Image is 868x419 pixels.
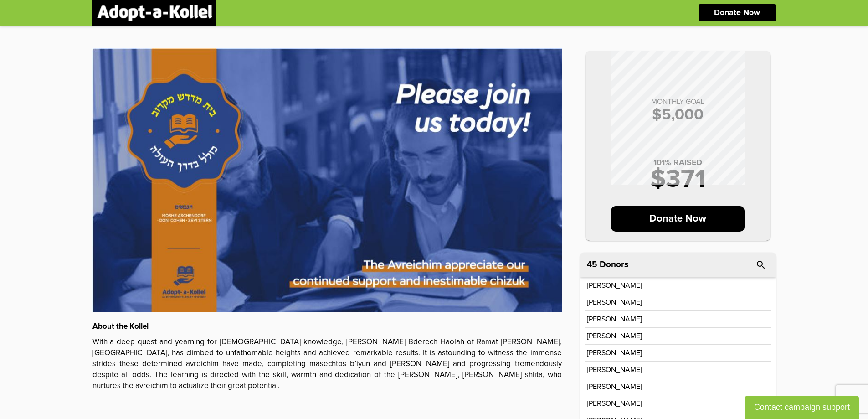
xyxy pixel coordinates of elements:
[595,107,761,123] p: $
[595,98,761,105] p: MONTHLY GOAL
[587,299,642,306] p: [PERSON_NAME]
[92,337,562,392] p: With a deep quest and yearning for [DEMOGRAPHIC_DATA] knowledge, [PERSON_NAME] Bderech Haolah of ...
[755,259,766,270] i: search
[587,260,597,269] span: 45
[714,9,760,17] p: Donate Now
[92,48,562,312] img: XxLGW9v01i.X9pAaCVsNZ.JPG
[587,366,642,373] p: [PERSON_NAME]
[97,5,212,21] img: logonobg.png
[587,400,642,407] p: [PERSON_NAME]
[587,349,642,357] p: [PERSON_NAME]
[745,396,859,419] button: Contact campaign support
[92,323,149,331] strong: About the Kollel
[600,260,628,269] p: Donors
[587,316,642,323] p: [PERSON_NAME]
[587,383,642,390] p: [PERSON_NAME]
[587,282,642,289] p: [PERSON_NAME]
[587,332,642,340] p: [PERSON_NAME]
[611,206,745,232] p: Donate Now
